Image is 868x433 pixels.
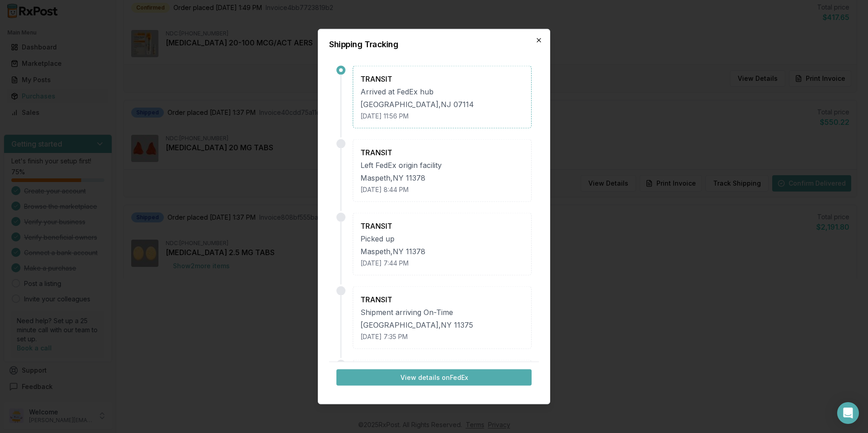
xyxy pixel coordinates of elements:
[360,259,524,268] div: [DATE] 7:44 PM
[329,40,539,49] h2: Shipping Tracking
[360,233,524,244] div: Picked up
[360,320,524,330] div: [GEOGRAPHIC_DATA] , NY 11375
[360,74,524,84] div: TRANSIT
[336,369,532,385] button: View details onFedEx
[360,221,524,231] div: TRANSIT
[360,332,524,341] div: [DATE] 7:35 PM
[360,147,524,158] div: TRANSIT
[360,160,524,171] div: Left FedEx origin facility
[360,246,524,257] div: Maspeth , NY 11378
[360,185,524,194] div: [DATE] 8:44 PM
[360,99,524,110] div: [GEOGRAPHIC_DATA] , NJ 07114
[360,172,524,183] div: Maspeth , NY 11378
[360,112,524,121] div: [DATE] 11:56 PM
[360,307,524,318] div: Shipment arriving On-Time
[360,86,524,97] div: Arrived at FedEx hub
[360,294,524,305] div: TRANSIT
